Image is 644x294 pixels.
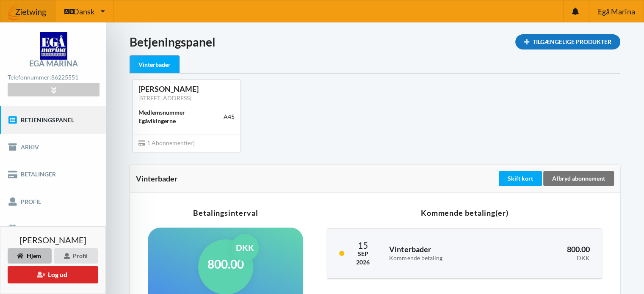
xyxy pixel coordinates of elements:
img: logo [40,32,67,60]
h3: Vinterbader [389,245,498,261]
span: Dansk [73,8,94,15]
div: Kommende betaling(er) [327,209,602,217]
button: Log ud [8,266,98,283]
div: [PERSON_NAME] [138,84,235,94]
div: Afbryd abonnement [543,171,614,186]
strong: 86225551 [51,74,78,81]
span: 1 Abonnement(er) [138,139,195,146]
div: Vinterbader [136,174,497,183]
div: Profil [54,248,98,264]
div: Sep [356,250,370,258]
div: Medlemsnummer Egåvikingerne [138,108,224,125]
div: Hjem [8,248,52,264]
div: Telefonnummer: [8,72,99,83]
a: [STREET_ADDRESS] [138,94,191,102]
div: DKK [511,255,590,262]
h1: Betjeningspanel [130,34,620,49]
div: Betalingsinterval [148,209,303,217]
div: Kommende betaling [389,255,498,262]
div: DKK [231,234,259,261]
h1: 800.00 [207,256,244,272]
div: Vinterbader [130,55,180,74]
span: Egå Marina [597,8,635,15]
div: A45 [224,113,235,121]
div: Egå Marina [29,60,78,67]
div: 2026 [356,258,370,267]
div: Tilgængelige Produkter [515,34,620,49]
div: 15 [356,241,370,250]
div: Skift kort [499,171,542,186]
h3: 800.00 [511,245,590,261]
span: [PERSON_NAME] [19,236,86,244]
